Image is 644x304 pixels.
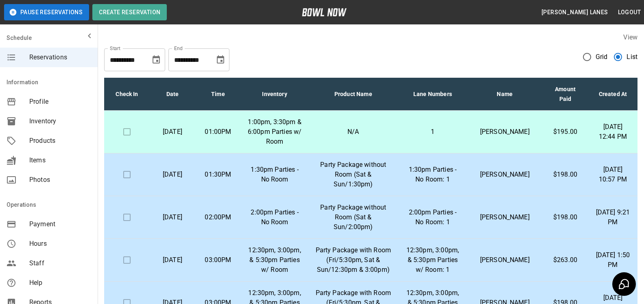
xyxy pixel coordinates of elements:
p: 01:30PM [202,170,234,179]
button: Logout [615,5,644,20]
span: Payment [29,219,91,229]
p: 01:00PM [202,127,234,137]
label: View [623,33,637,41]
p: [DATE] [156,212,189,222]
span: Photos [29,175,91,185]
button: Choose date, selected date is Sep 16, 2025 [148,52,164,68]
th: Amount Paid [542,78,588,111]
span: Help [29,278,91,288]
p: 03:00PM [202,255,234,265]
button: Choose date, selected date is Apr 30, 2026 [212,52,229,68]
span: Reservations [29,52,91,62]
span: Profile [29,97,91,107]
p: [DATE] 1:50 PM [595,250,631,270]
button: Pause Reservations [4,4,89,20]
th: Product Name [308,78,398,111]
p: 1:00pm, 3:30pm & 6:00pm Parties w/ Room [247,117,302,147]
p: [DATE] 12:44 PM [595,122,631,142]
th: Name [467,78,542,111]
p: 1:30pm Parties - No Room: 1 [404,165,461,184]
p: [DATE] [156,255,189,265]
th: Lane Numbers [398,78,467,111]
p: [PERSON_NAME] [474,127,536,137]
p: [DATE] 10:57 PM [595,165,631,184]
p: N/A [315,127,391,137]
p: [DATE] [156,127,189,137]
th: Time [195,78,241,111]
button: Create Reservation [92,4,167,20]
p: 1 [404,127,461,137]
span: Items [29,155,91,165]
span: Hours [29,239,91,249]
p: 12:30pm, 3:00pm, & 5:30pm Parties w/ Room: 1 [404,245,461,275]
p: 12:30pm, 3:00pm, & 5:30pm Parties w/ Room [247,245,302,275]
p: Party Package without Room (Sat & Sun/1:30pm) [315,160,391,189]
img: logo [302,8,347,16]
th: Check In [104,78,150,111]
p: 1:30pm Parties - No Room [247,165,302,184]
p: Party Package with Room (Fri/5:30pm, Sat & Sun/12:30pm & 3:00pm) [315,245,391,275]
p: $198.00 [549,170,582,179]
p: [DATE] [156,170,189,179]
p: [PERSON_NAME] [474,255,536,265]
p: [PERSON_NAME] [474,170,536,179]
th: Inventory [241,78,308,111]
p: Party Package without Room (Sat & Sun/2:00pm) [315,203,391,232]
span: Staff [29,258,91,268]
span: List [627,52,637,62]
span: Products [29,136,91,146]
span: Grid [596,52,608,62]
button: [PERSON_NAME] Lanes [538,5,611,20]
span: Inventory [29,116,91,126]
p: $198.00 [549,212,582,222]
p: 2:00pm Parties - No Room: 1 [404,208,461,227]
p: 2:00pm Parties - No Room [247,208,302,227]
p: [PERSON_NAME] [474,212,536,222]
p: [DATE] 9:21 PM [595,208,631,227]
p: 02:00PM [202,212,234,222]
th: Created At [588,78,637,111]
p: $195.00 [549,127,582,137]
th: Date [150,78,195,111]
p: $263.00 [549,255,582,265]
